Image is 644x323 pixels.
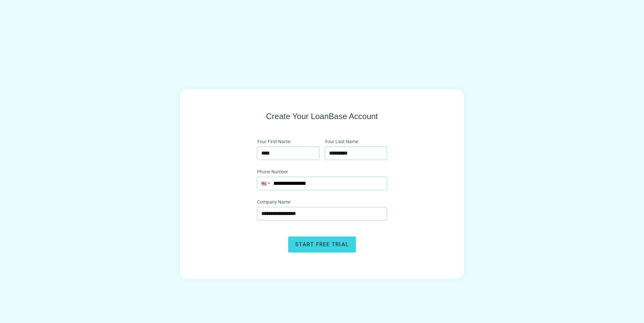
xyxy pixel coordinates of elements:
[295,241,349,248] span: Start free trial
[325,138,363,145] label: Your Last Name
[288,236,356,253] button: Start free trial
[257,168,292,175] label: Phone Number
[257,198,295,206] label: Company Name
[257,138,295,145] label: Your First Name
[266,111,378,122] span: Create Your LoanBase Account
[257,177,270,190] div: United States: + 1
